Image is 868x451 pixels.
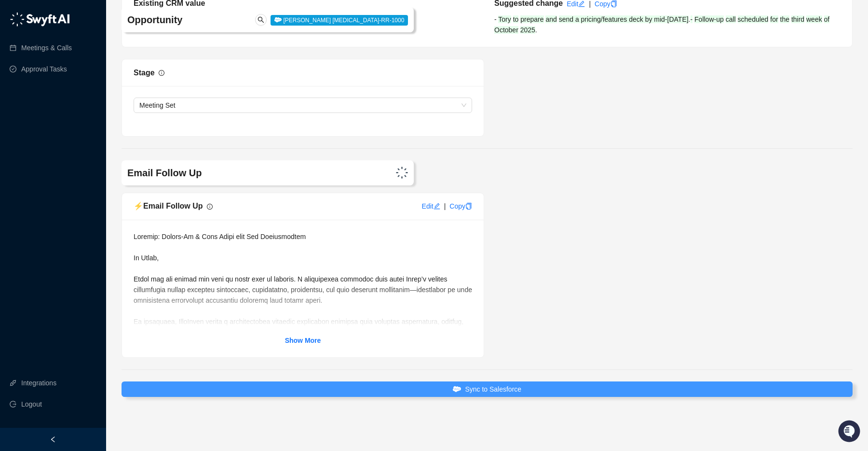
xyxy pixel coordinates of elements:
img: logo-05li4sbe.png [10,12,70,27]
span: week [806,15,822,23]
span: copy [610,0,617,7]
img: Swyft Logo [396,167,408,179]
span: the [780,15,789,23]
span: - [691,15,693,23]
span: scheduled [738,15,769,23]
a: 📚Docs [6,131,40,149]
div: | [444,201,446,211]
p: Welcome 👋 [10,39,176,54]
span: 2025 [520,26,535,34]
span: Tory [498,15,511,23]
div: Stage [134,67,155,79]
span: Status [53,135,74,145]
div: We're available if you need us! [33,97,122,105]
div: Start new chat [33,87,158,97]
a: Edit [422,202,440,210]
span: to [513,15,519,23]
span: - [494,15,497,23]
span: of [824,15,830,23]
button: Sync to Salesforce [122,381,853,397]
span: info-circle [159,70,164,76]
button: Start new chat [164,90,176,102]
span: . [689,15,691,23]
span: Follow-up [694,15,724,23]
a: Copy [449,202,472,210]
a: Approval Tasks [21,59,67,79]
span: logout [10,401,16,408]
a: Powered byPylon [68,158,117,166]
span: info-circle [207,204,213,210]
span: and [545,15,556,23]
span: call [726,15,736,23]
a: Integrations [21,373,56,393]
strong: Show More [285,337,321,344]
a: [PERSON_NAME] [MEDICAL_DATA]-RR-1000 [271,16,408,24]
h4: Email Follow Up [127,166,288,180]
span: October [494,26,518,34]
span: . [535,26,537,34]
span: Pylon [96,159,117,166]
span: edit [578,0,585,7]
span: Docs [19,135,36,145]
span: left [50,436,56,443]
iframe: Open customer support [837,419,863,445]
span: edit [434,203,440,210]
a: 📶Status [40,131,78,149]
span: send a pricing/features deck by mid-[DATE] [559,15,689,23]
img: Swyft AI [10,10,29,29]
h5: ⚡️ Email Follow Up [134,200,203,212]
span: Sync to Salesforce [465,384,521,395]
span: third [791,15,804,23]
span: copy [465,203,472,210]
a: Meetings & Calls [21,38,72,57]
h2: How can we help? [10,54,176,70]
span: [PERSON_NAME] [MEDICAL_DATA]-RR-1000 [271,15,408,26]
span: for [770,15,778,23]
span: Meeting Set [139,98,466,113]
span: Logout [21,395,42,414]
div: 📶 [43,136,51,144]
h4: Opportunity [127,13,288,27]
div: 📚 [10,136,17,144]
img: 5124521997842_fc6d7dfcefe973c2e489_88.png [10,87,27,105]
span: search [258,16,264,23]
span: prepare [520,15,543,23]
